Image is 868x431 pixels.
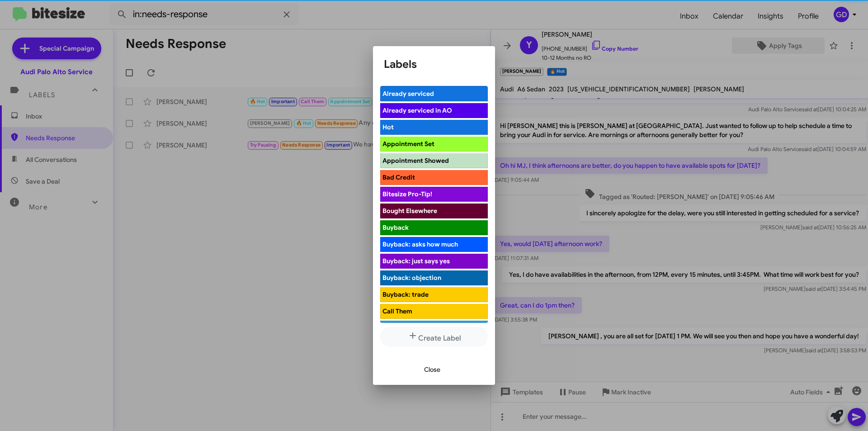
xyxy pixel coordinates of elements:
span: Buyback [382,223,409,232]
button: Create Label [380,327,488,347]
h1: Labels [384,57,484,71]
span: Appointment Showed [382,156,449,165]
button: Close [417,361,448,378]
span: Bad Credit [382,173,415,181]
span: Buyback: just says yes [382,257,450,265]
span: Hot [382,123,394,131]
span: Buyback: asks how much [382,240,458,248]
span: Already serviced in AO [382,106,452,114]
span: Call Them [382,307,412,315]
span: Bitesize Pro-Tip! [382,190,432,198]
span: Bought Elsewhere [382,207,437,215]
span: Buyback: objection [382,274,441,282]
span: Already serviced [382,90,434,98]
span: Buyback: trade [382,290,429,298]
span: Appointment Set [382,140,434,148]
span: Close [424,361,440,378]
